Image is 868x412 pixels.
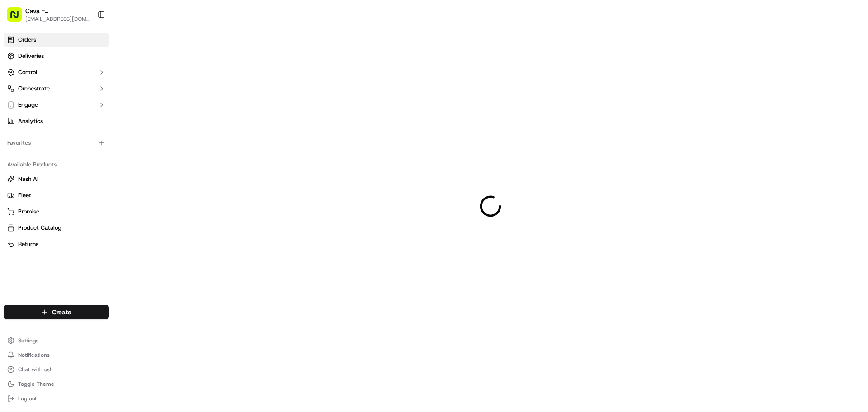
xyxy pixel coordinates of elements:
button: Orchestrate [4,81,109,96]
div: Available Products [4,157,109,172]
button: Nash AI [4,172,109,186]
button: See all [140,116,165,127]
div: 📗 [9,203,16,210]
button: Create [4,305,109,319]
span: Deliveries [18,52,44,60]
span: Fleet [18,191,31,199]
span: • [98,140,101,147]
span: Analytics [18,117,43,125]
button: Promise [4,204,109,219]
button: Product Catalog [4,221,109,235]
a: Analytics [4,114,109,128]
span: [DATE] [80,165,99,172]
img: 1736555255976-a54dd68f-1ca7-489b-9aae-adbdc363a1c4 [9,86,25,103]
span: Control [18,68,37,76]
a: Powered byPylon [64,224,109,231]
img: 1736555255976-a54dd68f-1ca7-489b-9aae-adbdc363a1c4 [18,165,25,172]
span: Returns [18,240,38,248]
p: Welcome 👋 [9,36,165,51]
button: Toggle Theme [4,378,109,390]
button: Control [4,65,109,80]
a: Deliveries [4,49,109,63]
a: Nash AI [7,175,105,183]
span: Log out [18,395,37,402]
span: Chat with us! [18,366,51,373]
a: Product Catalog [7,224,105,232]
a: 💻API Documentation [73,199,149,215]
button: Fleet [4,188,109,203]
button: Notifications [4,349,109,361]
button: Cava - [GEOGRAPHIC_DATA] [25,6,90,15]
div: Past conversations [9,118,61,125]
span: Orders [18,36,36,44]
a: Fleet [7,191,105,199]
button: Chat with us! [4,363,109,376]
img: Grace Nketiah [9,156,24,170]
button: Returns [4,237,109,251]
button: Settings [4,334,109,347]
button: Log out [4,392,109,405]
img: Wisdom Oko [9,132,24,149]
span: [DATE] [103,140,122,147]
img: 1736555255976-a54dd68f-1ca7-489b-9aae-adbdc363a1c4 [18,141,25,148]
button: Engage [4,98,109,112]
span: Create [52,308,71,317]
a: Orders [4,33,109,47]
span: Pylon [90,224,109,231]
span: Promise [18,208,39,216]
div: 💻 [76,203,84,210]
button: Start new chat [154,89,165,100]
span: Orchestrate [18,85,50,93]
a: 📗Knowledge Base [5,199,73,215]
span: Knowledge Base [18,202,69,211]
div: Start new chat [41,86,148,95]
button: [EMAIL_ADDRESS][DOMAIN_NAME] [25,15,90,23]
a: Returns [7,240,105,248]
button: Cava - [GEOGRAPHIC_DATA][EMAIL_ADDRESS][DOMAIN_NAME] [4,4,94,25]
span: Nash AI [18,175,38,183]
span: Product Catalog [18,224,61,232]
span: • [75,165,78,172]
span: Settings [18,337,38,344]
img: 8571987876998_91fb9ceb93ad5c398215_72.jpg [19,86,35,103]
span: Engage [18,101,38,109]
a: Promise [7,208,105,216]
div: We're available if you need us! [41,95,124,103]
span: Wisdom [PERSON_NAME] [28,140,96,147]
div: Favorites [4,136,109,150]
span: API Documentation [85,202,145,211]
span: Toggle Theme [18,380,54,388]
span: [PERSON_NAME] [28,165,73,172]
input: Got a question? Start typing here... [24,58,163,68]
img: Nash [9,9,27,27]
span: Notifications [18,351,50,359]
